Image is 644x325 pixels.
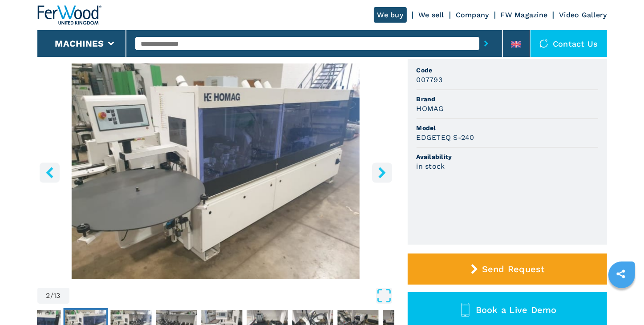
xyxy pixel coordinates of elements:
a: FW Magazine [501,11,548,19]
span: 13 [53,292,61,299]
a: We buy [374,7,407,23]
a: Company [456,11,489,19]
span: Brand [417,95,598,103]
button: left-button [40,162,60,182]
a: Video Gallery [559,11,607,19]
span: Availability [417,152,598,161]
img: Contact us [539,39,548,48]
span: 2 [46,292,50,299]
button: Machines [55,38,104,49]
span: Model [417,123,598,132]
img: Ferwood [37,5,101,25]
h3: EDGETEQ S-240 [417,132,474,143]
h3: in stock [417,161,445,171]
img: Single Sided Edgebanders HOMAG EDGETEQ S-240 [37,63,394,279]
button: right-button [372,162,392,182]
button: submit-button [479,33,493,54]
span: / [50,292,53,299]
button: Send Request [408,254,607,285]
iframe: Chat [606,285,637,318]
h3: HOMAG [417,103,444,114]
h3: 007793 [417,75,443,85]
div: Go to Slide 2 [37,63,394,279]
span: Book a Live Demo [476,305,557,315]
div: Contact us [531,30,607,57]
a: sharethis [610,263,632,285]
a: We sell [418,11,444,19]
span: Code [417,66,598,75]
span: Send Request [482,264,545,274]
button: Open Fullscreen [72,288,392,304]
